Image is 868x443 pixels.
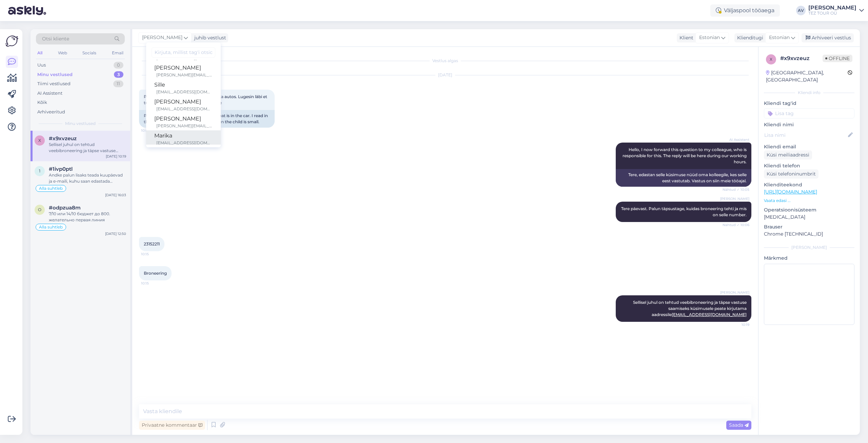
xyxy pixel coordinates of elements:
[105,192,126,198] div: [DATE] 16:03
[144,241,160,246] span: 23152211
[105,231,126,236] div: [DATE] 12:50
[802,33,854,42] div: Arhiveeri vestlus
[764,169,818,179] div: Küsi telefoninumbrit
[146,62,221,79] a: [PERSON_NAME][PERSON_NAME][EMAIL_ADDRESS][DOMAIN_NAME]
[192,34,226,41] div: juhib vestlust
[139,72,751,78] div: [DATE]
[621,206,748,217] span: Tere päevast. Palun täpsustage, kuidas broneering tehti ja mis on selle number.
[49,205,81,211] span: #odpzua8m
[111,49,125,57] div: Email
[808,5,856,11] div: [PERSON_NAME]
[764,162,854,169] p: Kliendi telefon
[808,11,856,16] div: TEZ TOUR OÜ
[139,421,205,430] div: Privaatne kommentaar
[764,90,854,96] div: Kliendi info
[106,154,126,159] div: [DATE] 10:19
[144,271,167,276] span: Broneering
[146,79,221,96] a: Sille[EMAIL_ADDRESS][DOMAIN_NAME]
[154,132,213,140] div: Marika
[710,4,780,17] div: Väljaspool tööaega
[764,181,854,188] p: Klienditeekond
[723,222,749,227] span: Nähtud ✓ 10:06
[764,150,812,160] div: Küsi meiliaadressi
[764,108,854,118] input: Lisa tag
[154,64,213,72] div: [PERSON_NAME]
[769,34,790,41] span: Estonian
[65,121,96,127] span: Minu vestlused
[796,6,806,15] div: AV
[141,281,166,286] span: 10:15
[49,211,126,223] div: 7/10 или 14/10 бюджет до 800. желательно первая линия
[141,128,166,133] span: 10:05
[57,49,68,57] div: Web
[39,186,63,190] span: Alla suhtleb
[49,142,126,154] div: Sellisel juhul on tehtud veebibroneering ja täpse vastuse saamiseks küsimusele [PERSON_NAME] kirj...
[37,80,71,87] div: Tiimi vestlused
[764,230,854,238] p: Chrome [TECHNICAL_ID]
[156,72,213,78] div: [PERSON_NAME][EMAIL_ADDRESS][DOMAIN_NAME]
[38,138,41,143] span: x
[764,214,854,221] p: [MEDICAL_DATA]
[146,96,221,113] a: [PERSON_NAME][EMAIL_ADDRESS][DOMAIN_NAME]
[49,135,77,142] span: #x9xvzeuz
[154,98,213,106] div: [PERSON_NAME]
[764,206,854,214] p: Operatsioonisüsteem
[146,130,221,147] a: Marika[EMAIL_ADDRESS][DOMAIN_NAME]
[146,113,221,130] a: [PERSON_NAME][PERSON_NAME][EMAIL_ADDRESS][DOMAIN_NAME]
[672,312,747,317] a: [EMAIL_ADDRESS][DOMAIN_NAME]
[734,34,763,41] div: Klienditugi
[764,143,854,150] p: Kliendi email
[37,109,65,115] div: Arhiveeritud
[38,207,41,212] span: o
[764,244,854,251] div: [PERSON_NAME]
[81,49,98,57] div: Socials
[114,71,123,78] div: 3
[764,223,854,230] p: Brauser
[623,147,748,164] span: Hello, I now forward this question to my colleague, who is responsible for this. The reply will b...
[37,90,62,97] div: AI Assistent
[764,189,817,195] a: [URL][DOMAIN_NAME]
[156,140,213,146] div: [EMAIL_ADDRESS][DOMAIN_NAME]
[808,5,864,16] a: [PERSON_NAME]TEZ TOUR OÜ
[37,62,46,69] div: Uus
[49,172,126,184] div: Andke palun lisaks teada kuupäevad ja e-maili, kuhu saan edastada pakkumised.
[729,422,749,428] span: Saada
[114,62,123,69] div: 0
[39,225,63,229] span: Alla suhtleb
[5,35,18,48] img: Askly Logo
[36,49,44,57] div: All
[770,57,772,62] span: x
[677,34,693,41] div: Klient
[139,110,275,128] div: Please confirm that the child safety seat is in the car. I read in the market that it is also req...
[766,69,848,84] div: [GEOGRAPHIC_DATA], [GEOGRAPHIC_DATA]
[42,35,69,42] span: Otsi kliente
[724,322,749,327] span: 10:19
[39,168,40,173] span: 1
[764,121,854,128] p: Kliendi nimi
[723,187,749,192] span: Nähtud ✓ 10:05
[616,169,751,187] div: Tere, edastan selle küsimuse nüüd oma kolleegile, kes selle eest vastutab. Vastus on siin meie tö...
[823,55,852,62] span: Offline
[144,94,268,105] span: Palun kinnitage et lapse turvaiste on ka autos. Lugesin läbi et turgis on vaja seda ka kui laps o...
[142,34,182,41] span: [PERSON_NAME]
[113,80,123,87] div: 11
[780,54,823,62] div: # x9xvzeuz
[141,252,166,257] span: 10:15
[720,290,749,295] span: [PERSON_NAME]
[764,100,854,107] p: Kliendi tag'id
[633,300,748,317] span: Sellisel juhul on tehtud veebibroneering ja täpse vastuse saamiseks küsimusele peate kirjutama aa...
[724,137,749,142] span: AI Assistent
[139,58,751,64] div: Vestlus algas
[152,47,215,58] input: Kirjuta, millist tag'i otsid
[49,166,73,172] span: #1ivp0ptl
[154,115,213,123] div: [PERSON_NAME]
[764,131,847,139] input: Lisa nimi
[699,34,720,41] span: Estonian
[156,106,213,112] div: [EMAIL_ADDRESS][DOMAIN_NAME]
[156,123,213,129] div: [PERSON_NAME][EMAIL_ADDRESS][DOMAIN_NAME]
[764,255,854,262] p: Märkmed
[37,71,73,78] div: Minu vestlused
[156,89,213,95] div: [EMAIL_ADDRESS][DOMAIN_NAME]
[37,99,47,106] div: Kõik
[764,198,854,204] p: Vaata edasi ...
